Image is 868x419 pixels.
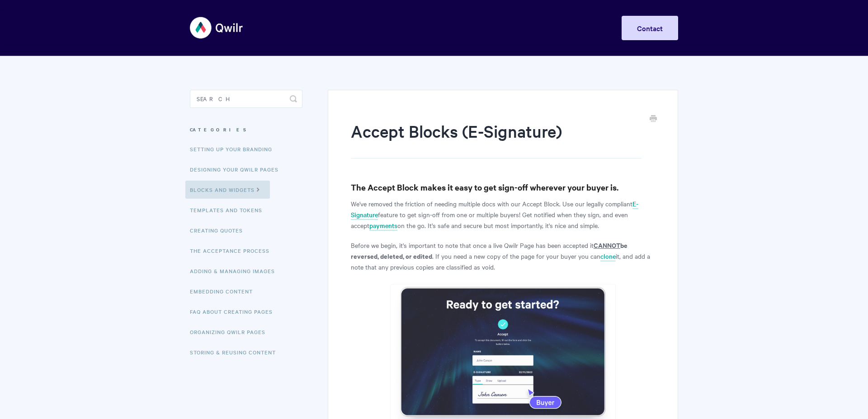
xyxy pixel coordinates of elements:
a: FAQ About Creating Pages [190,303,279,321]
p: We've removed the friction of needing multiple docs with our Accept Block. Use our legally compli... [351,198,655,231]
u: CANNOT [594,240,620,250]
img: Qwilr Help Center [190,11,244,45]
a: Embedding Content [190,282,259,300]
h3: The Accept Block makes it easy to get sign-off wherever your buyer is. [351,181,655,194]
a: Templates and Tokens [190,201,269,219]
a: Organizing Qwilr Pages [190,323,272,341]
h1: Accept Blocks (E-Signature) [351,120,642,158]
a: Print this Article [650,114,657,124]
a: Blocks and Widgets [185,181,270,199]
p: Before we begin, it's important to note that once a live Qwilr Page has been accepted it . If you... [351,240,655,272]
a: Adding & Managing Images [190,262,282,280]
a: Creating Quotes [190,221,250,239]
a: Contact [622,16,678,40]
input: Search [190,90,302,108]
a: E-Signature [351,199,638,220]
a: Designing Your Qwilr Pages [190,160,285,178]
a: Storing & Reusing Content [190,343,283,361]
a: payments [369,221,397,231]
a: The Acceptance Process [190,242,276,260]
h3: Categories [190,121,302,138]
a: clone [600,251,616,261]
a: Setting up your Branding [190,140,279,158]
